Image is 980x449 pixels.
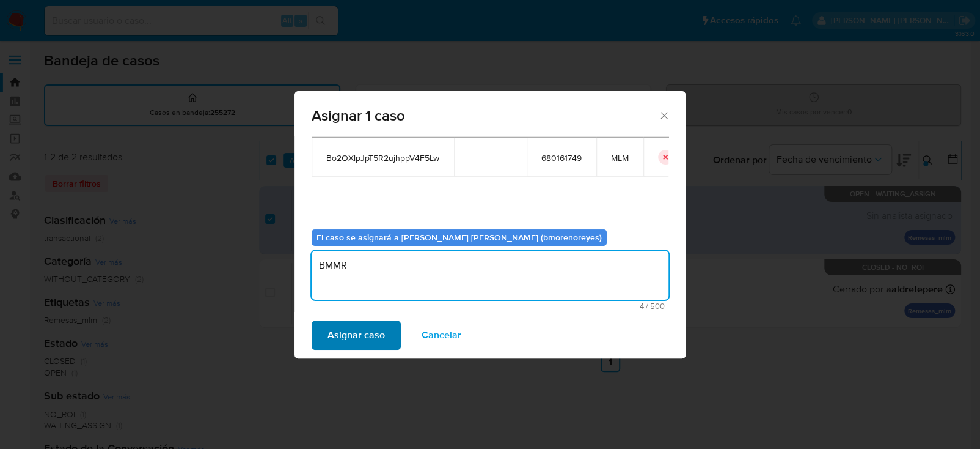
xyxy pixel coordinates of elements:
button: Cancelar [406,321,477,350]
b: El caso se asignará a [PERSON_NAME] [PERSON_NAME] (bmorenoreyes) [316,231,602,243]
button: icon-button [658,150,673,165]
span: MLM [611,152,629,163]
span: Asignar caso [327,322,385,349]
button: Asignar caso [312,321,401,350]
div: assign-modal [294,91,686,358]
span: Cancelar [422,322,461,349]
button: Cerrar ventana [658,109,669,121]
span: Máximo 500 caracteres [315,302,665,310]
span: 680161749 [541,152,582,163]
span: Bo2OXlpJpT5R2ujhppV4F5Lw [326,152,439,163]
textarea: BMMR [312,251,668,300]
span: Asignar 1 caso [312,108,658,123]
